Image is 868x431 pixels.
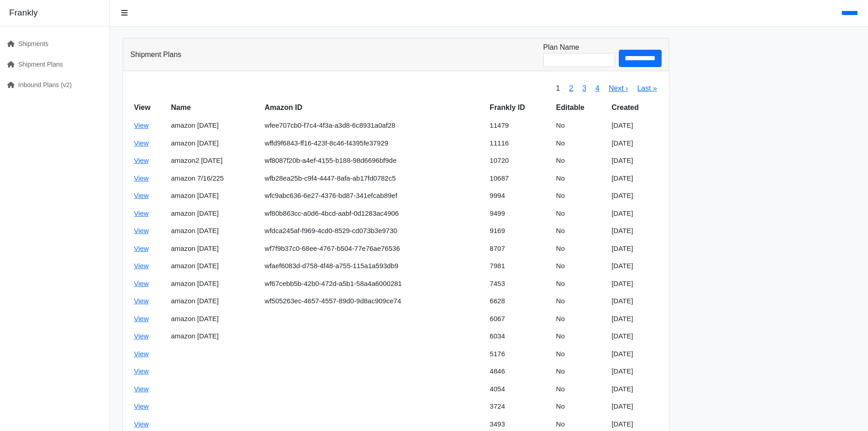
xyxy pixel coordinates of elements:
[134,174,149,182] a: View
[608,205,662,223] td: [DATE]
[261,135,486,152] td: wffd9f6843-ff16-423f-8c46-f4395fe37929
[167,170,261,187] td: amazon 7/16/225
[552,292,608,310] td: No
[608,152,662,170] td: [DATE]
[608,170,662,187] td: [DATE]
[167,257,261,275] td: amazon [DATE]
[261,152,486,170] td: wf8087f20b-a4ef-4155-b188-98d6696bf9de
[486,257,552,275] td: 7981
[608,275,662,293] td: [DATE]
[637,84,657,92] a: Last »
[608,380,662,398] td: [DATE]
[486,292,552,310] td: 6628
[486,170,552,187] td: 10687
[134,156,149,164] a: View
[134,262,149,270] a: View
[552,363,608,380] td: No
[608,135,662,152] td: [DATE]
[552,205,608,223] td: No
[486,187,552,205] td: 9994
[569,84,573,92] a: 2
[552,345,608,363] td: No
[608,310,662,328] td: [DATE]
[608,363,662,380] td: [DATE]
[608,99,662,117] th: Created
[261,275,486,293] td: wf67cebb5b-42b0-472d-a5b1-58a4a6000281
[134,350,149,358] a: View
[552,222,608,240] td: No
[486,240,552,258] td: 8707
[608,187,662,205] td: [DATE]
[486,117,552,135] td: 11479
[552,275,608,293] td: No
[134,139,149,147] a: View
[486,205,552,223] td: 9499
[596,84,600,92] a: 4
[134,385,149,393] a: View
[608,257,662,275] td: [DATE]
[261,292,486,310] td: wf505263ec-4657-4557-89d0-9d8ac909ce74
[543,42,579,53] label: Plan Name
[486,310,552,328] td: 6067
[167,205,261,223] td: amazon [DATE]
[608,345,662,363] td: [DATE]
[552,187,608,205] td: No
[486,345,552,363] td: 5176
[261,205,486,223] td: wf80b863cc-a0d6-4bcd-aabf-0d1283ac4906
[167,292,261,310] td: amazon [DATE]
[167,187,261,205] td: amazon [DATE]
[552,135,608,152] td: No
[551,78,662,99] nav: pager
[134,192,149,199] a: View
[552,310,608,328] td: No
[134,121,149,129] a: View
[134,280,149,287] a: View
[134,227,149,234] a: View
[552,152,608,170] td: No
[486,135,552,152] td: 11116
[552,257,608,275] td: No
[134,420,149,428] a: View
[261,99,486,117] th: Amazon ID
[552,117,608,135] td: No
[167,310,261,328] td: amazon [DATE]
[608,327,662,345] td: [DATE]
[486,222,552,240] td: 9169
[134,209,149,217] a: View
[261,240,486,258] td: wf7f9b37c0-68ee-4767-b504-77e76ae76536
[486,380,552,398] td: 4054
[134,244,149,252] a: View
[486,99,552,117] th: Frankly ID
[261,257,486,275] td: wfaef6083d-d758-4f48-a755-115a1a593db9
[486,152,552,170] td: 10720
[167,275,261,293] td: amazon [DATE]
[167,117,261,135] td: amazon [DATE]
[608,292,662,310] td: [DATE]
[134,315,149,322] a: View
[134,402,149,410] a: View
[608,117,662,135] td: [DATE]
[167,135,261,152] td: amazon [DATE]
[167,240,261,258] td: amazon [DATE]
[552,240,608,258] td: No
[167,152,261,170] td: amazon2 [DATE]
[261,187,486,205] td: wfc9abc636-6e27-4376-bd87-341efcab89ef
[130,50,181,59] h3: Shipment Plans
[609,84,628,92] a: Next ›
[552,380,608,398] td: No
[608,240,662,258] td: [DATE]
[486,327,552,345] td: 6034
[551,78,565,99] span: 1
[486,363,552,380] td: 4846
[130,99,167,117] th: View
[486,398,552,415] td: 3724
[608,222,662,240] td: [DATE]
[134,367,149,375] a: View
[486,275,552,293] td: 7453
[582,84,586,92] a: 3
[552,170,608,187] td: No
[261,117,486,135] td: wfee707cb0-f7c4-4f3a-a3d8-6c8931a0af28
[167,327,261,345] td: amazon [DATE]
[134,297,149,305] a: View
[261,170,486,187] td: wfb28ea25b-c9f4-4447-8afa-ab17fd0782c5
